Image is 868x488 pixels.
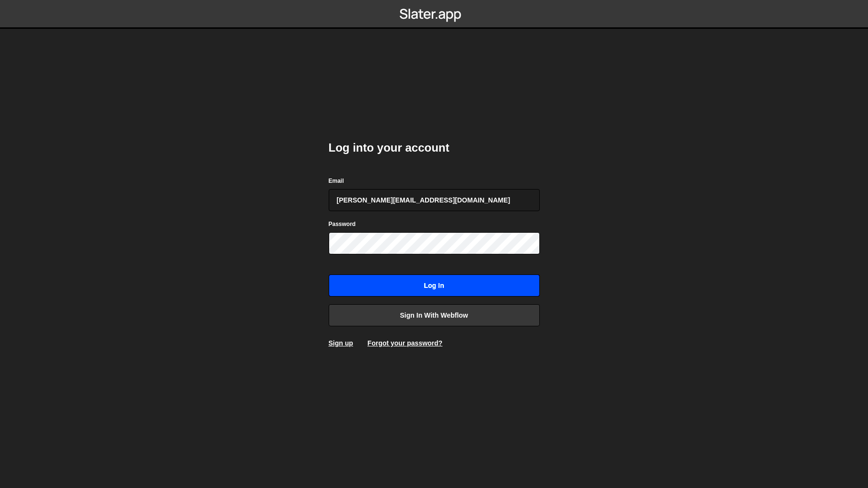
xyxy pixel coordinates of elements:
[329,274,540,297] input: Log in
[329,140,540,155] h2: Log into your account
[329,304,540,326] a: Sign in with Webflow
[329,219,356,229] label: Password
[329,339,353,347] a: Sign up
[329,176,344,186] label: Email
[368,339,442,347] a: Forgot your password?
